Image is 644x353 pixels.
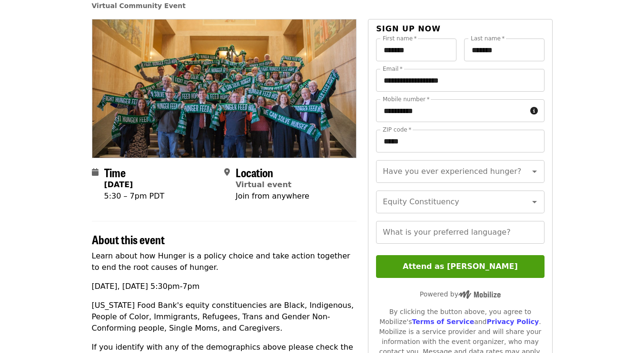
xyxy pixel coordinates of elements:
p: [US_STATE] Food Bank's equity constituencies are Black, Indigenous, People of Color, Immigrants, ... [92,300,357,334]
span: About this event [92,231,165,248]
span: Location [236,164,273,181]
button: Attend as [PERSON_NAME] [376,255,544,278]
i: calendar icon [92,168,99,177]
span: Time [104,164,126,181]
a: Virtual event [236,180,292,189]
label: Mobile number [383,96,429,102]
img: Ending Hunger Power Night: Hunger is a policy choice organized by Oregon Food Bank [92,19,357,157]
input: Email [376,69,544,92]
input: First name [376,38,456,61]
label: Email [383,66,403,72]
input: Mobile number [376,99,526,122]
button: Open [528,165,541,178]
input: Last name [464,38,545,61]
button: Open [528,195,541,209]
i: map-marker-alt icon [224,168,230,177]
a: Terms of Service [412,318,474,325]
p: Learn about how Hunger is a policy choice and take action together to end the root causes of hunger. [92,250,357,273]
i: circle-info icon [530,106,538,115]
a: Virtual Community Event [92,2,186,10]
label: ZIP code [383,127,411,133]
label: Last name [471,36,505,41]
span: Powered by [420,290,501,298]
strong: [DATE] [104,180,133,189]
p: [DATE], [DATE] 5:30pm-7pm [92,281,357,292]
div: 5:30 – 7pm PDT [104,191,165,202]
a: Privacy Policy [486,318,539,325]
span: Join from anywhere [236,191,309,200]
span: Sign up now [376,24,441,33]
img: Powered by Mobilize [458,290,501,299]
input: ZIP code [376,130,544,153]
input: What is your preferred language? [376,221,544,244]
label: First name [383,36,417,41]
